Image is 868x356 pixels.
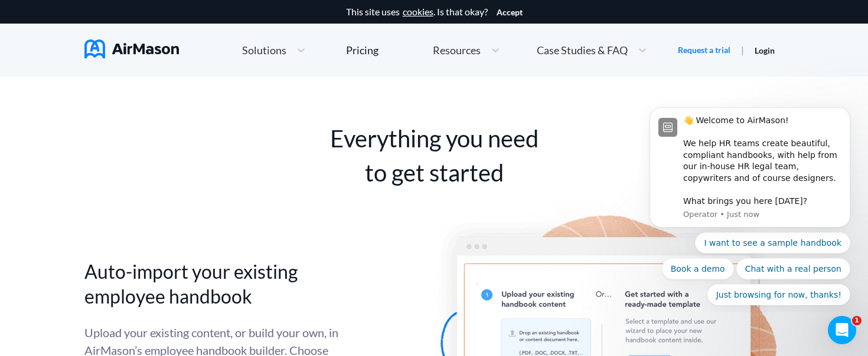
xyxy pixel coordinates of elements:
iframe: Intercom live chat [828,316,856,344]
a: Login [755,45,775,55]
span: 1 [852,316,862,325]
span: Solutions [242,45,286,55]
h2: Auto-import your existing employee handbook [84,259,338,309]
a: cookies [403,6,433,17]
span: | [741,44,744,55]
div: Everything you need to get started [325,121,543,190]
a: Pricing [346,39,378,61]
a: Request a trial [678,44,730,56]
iframe: Intercom notifications message [632,97,868,312]
div: Pricing [346,45,378,55]
span: Case Studies & FAQ [537,45,628,55]
button: Accept cookies [497,8,523,17]
img: AirMason Logo [84,39,179,58]
span: Resources [433,45,481,55]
